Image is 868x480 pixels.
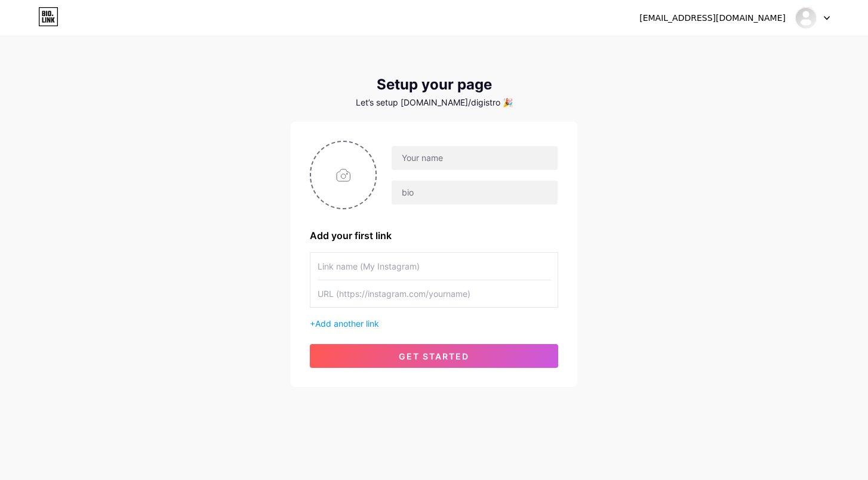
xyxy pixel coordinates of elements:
[310,344,558,368] button: get started
[310,317,558,330] div: +
[392,181,558,205] input: bio
[795,7,817,29] img: Digi strong
[310,228,558,243] div: Add your first link
[318,280,550,307] input: URL (https://instagram.com/yourname)
[291,98,577,107] div: Let’s setup [DOMAIN_NAME]/digistro 🎉
[639,12,786,24] div: [EMAIL_ADDRESS][DOMAIN_NAME]
[399,351,469,361] span: get started
[318,253,550,280] input: Link name (My Instagram)
[315,318,379,329] span: Add another link
[392,146,558,170] input: Your name
[291,76,577,93] div: Setup your page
